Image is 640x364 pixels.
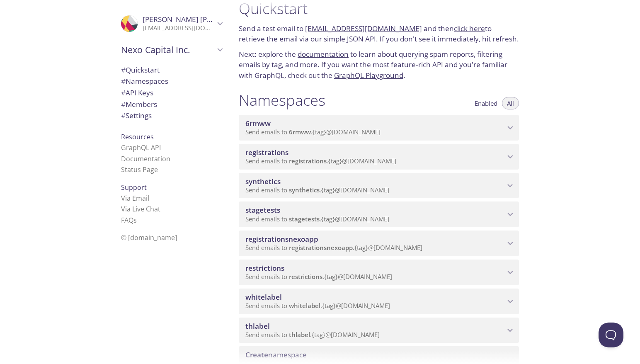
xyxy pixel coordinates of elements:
[121,233,177,242] span: © [DOMAIN_NAME]
[114,87,229,99] div: API Keys
[289,243,353,252] span: registrationsnexoapp
[245,205,280,215] span: stagetests
[121,65,160,75] span: Quickstart
[121,194,149,203] a: Via Email
[599,323,623,347] iframe: Help Scout Beacon - Open
[334,70,403,80] a: GraphQL Playground
[114,39,229,61] div: Nexo Capital Inc.
[239,289,519,314] div: whitelabel namespace
[245,234,318,244] span: registrationsnexoapp
[289,330,310,339] span: thlabel
[245,186,389,194] span: Send emails to . {tag} @[DOMAIN_NAME]
[245,128,381,136] span: Send emails to . {tag} @[DOMAIN_NAME]
[121,204,160,214] a: Via Live Chat
[239,173,519,199] div: synthetics namespace
[239,49,519,81] p: Next: explore the to learn about querying spam reports, filtering emails by tag, and more. If you...
[289,272,322,281] span: restrictions
[239,318,519,343] div: thlabel namespace
[289,128,311,136] span: 6rmww
[121,88,153,97] span: API Keys
[245,243,422,252] span: Send emails to . {tag} @[DOMAIN_NAME]
[305,24,422,33] a: [EMAIL_ADDRESS][DOMAIN_NAME]
[114,10,229,37] div: Georgi Naydenov
[245,330,380,339] span: Send emails to . {tag} @[DOMAIN_NAME]
[143,15,256,24] span: [PERSON_NAME] [PERSON_NAME]
[289,157,327,165] span: registrations
[239,260,519,285] div: restrictions namespace
[289,215,320,223] span: stagetests
[502,97,519,109] button: All
[239,91,325,109] h1: Namespaces
[114,99,229,110] div: Members
[239,23,519,44] p: Send a test email to and then to retrieve the email via our simple JSON API. If you don't see it ...
[121,76,126,86] span: #
[245,215,389,223] span: Send emails to . {tag} @[DOMAIN_NAME]
[245,157,396,165] span: Send emails to . {tag} @[DOMAIN_NAME]
[245,263,284,273] span: restrictions
[298,49,349,59] a: documentation
[143,24,215,32] p: [EMAIL_ADDRESS][DOMAIN_NAME]
[245,292,282,302] span: whitelabel
[121,111,152,120] span: Settings
[245,301,390,310] span: Send emails to . {tag} @[DOMAIN_NAME]
[121,143,161,152] a: GraphQL API
[239,115,519,141] div: 6rmww namespace
[121,216,137,225] a: FAQ
[239,144,519,170] div: registrations namespace
[239,231,519,256] div: registrationsnexoapp namespace
[114,110,229,121] div: Team Settings
[121,183,147,192] span: Support
[121,111,126,120] span: #
[121,76,168,86] span: Namespaces
[133,216,137,225] span: s
[245,272,392,281] span: Send emails to . {tag} @[DOMAIN_NAME]
[289,301,320,310] span: whitelabel
[239,201,519,227] div: stagetests namespace
[121,65,126,75] span: #
[245,321,270,331] span: thlabel
[114,64,229,76] div: Quickstart
[121,132,154,141] span: Resources
[470,97,502,109] button: Enabled
[245,177,281,186] span: synthetics
[121,165,158,174] a: Status Page
[114,75,229,87] div: Namespaces
[454,24,485,33] a: click here
[245,119,271,128] span: 6rmww
[239,346,519,364] div: Create namespace
[121,99,157,109] span: Members
[289,186,320,194] span: synthetics
[121,44,215,56] span: Nexo Capital Inc.
[121,154,170,163] a: Documentation
[121,88,126,97] span: #
[121,99,126,109] span: #
[245,148,288,157] span: registrations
